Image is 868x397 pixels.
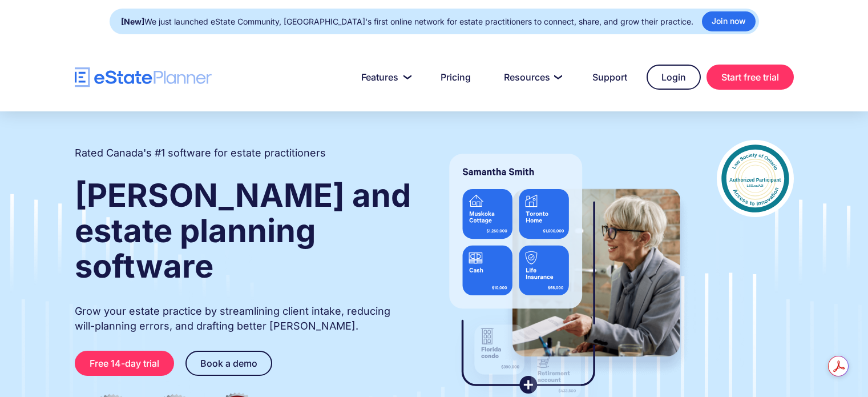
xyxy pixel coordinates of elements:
[579,66,641,89] a: Support
[427,66,485,89] a: Pricing
[75,146,326,161] h2: Rated Canada's #1 software for estate practitioners
[348,66,421,89] a: Features
[706,65,794,90] a: Start free trial
[75,351,174,376] a: Free 14-day trial
[185,351,272,376] a: Book a demo
[121,17,144,26] strong: [New]
[702,11,756,31] a: Join now
[75,176,411,286] strong: [PERSON_NAME] and estate planning software
[647,65,701,90] a: Login
[121,14,693,30] div: We just launched eState Community, [GEOGRAPHIC_DATA]'s first online network for estate practition...
[75,67,212,87] a: home
[75,304,413,334] p: Grow your estate practice by streamlining client intake, reducing will-planning errors, and draft...
[490,66,573,89] a: Resources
